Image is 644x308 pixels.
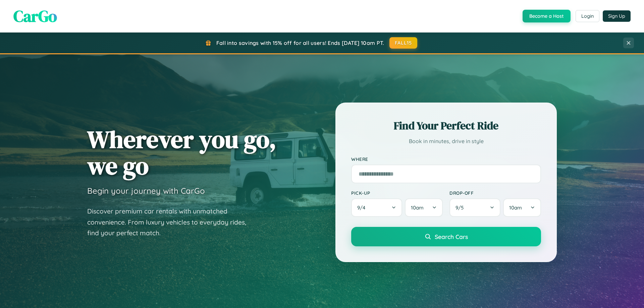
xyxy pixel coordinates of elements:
[435,233,468,240] span: Search Cars
[357,204,369,211] span: 9 / 4
[351,118,541,133] h2: Find Your Perfect Ride
[216,40,384,46] span: Fall into savings with 15% off for all users! Ends [DATE] 10am PT.
[411,204,424,211] span: 10am
[351,136,541,146] p: Book in minutes, drive in style
[405,198,443,217] button: 10am
[389,37,418,49] button: FALL15
[449,198,500,217] button: 9/5
[509,204,522,211] span: 10am
[603,10,631,22] button: Sign Up
[351,227,541,246] button: Search Cars
[455,204,467,211] span: 9 / 5
[351,198,402,217] button: 9/4
[87,186,205,196] h3: Begin your journey with CarGo
[503,198,541,217] button: 10am
[13,5,57,27] span: CarGo
[87,206,255,239] p: Discover premium car rentals with unmatched convenience. From luxury vehicles to everyday rides, ...
[351,156,541,162] label: Where
[523,10,571,22] button: Become a Host
[351,190,443,196] label: Pick-up
[449,190,541,196] label: Drop-off
[87,126,276,179] h1: Wherever you go, we go
[576,10,599,22] button: Login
